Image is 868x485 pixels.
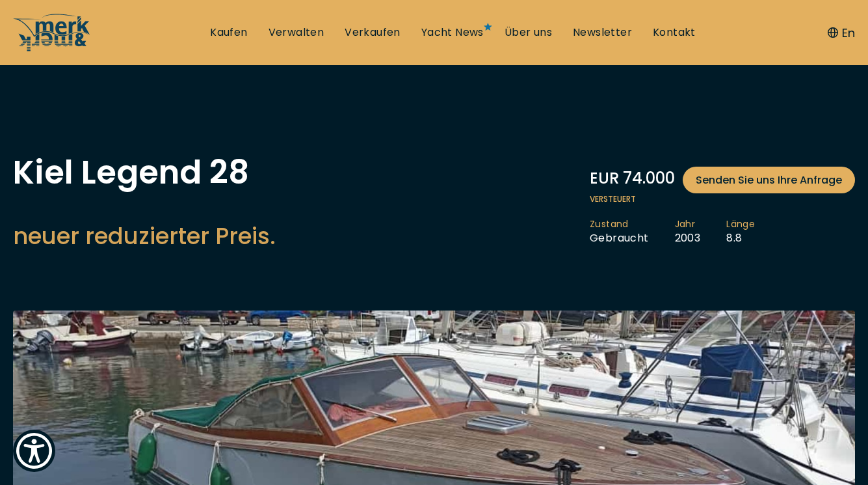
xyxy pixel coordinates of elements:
a: Verkaufen [345,25,401,40]
a: Verwalten [269,25,324,40]
a: Yacht News [421,25,484,40]
span: Länge [726,218,755,231]
li: 8.8 [726,218,781,245]
li: 2003 [675,218,727,245]
span: Versteuert [590,193,855,205]
a: Über uns [505,25,552,40]
a: Senden Sie uns Ihre Anfrage [683,167,855,193]
h2: neuer reduzierter Preis. [13,220,276,252]
a: Kaufen [210,25,247,40]
button: Show Accessibility Preferences [13,430,55,472]
span: Jahr [675,218,701,231]
button: En [828,24,855,42]
a: Newsletter [573,25,632,40]
h1: Kiel Legend 28 [13,156,276,189]
li: Gebraucht [590,218,675,245]
span: Zustand [590,218,649,231]
span: Senden Sie uns Ihre Anfrage [696,172,842,188]
a: Kontakt [653,25,696,40]
div: EUR 74.000 [590,167,855,193]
